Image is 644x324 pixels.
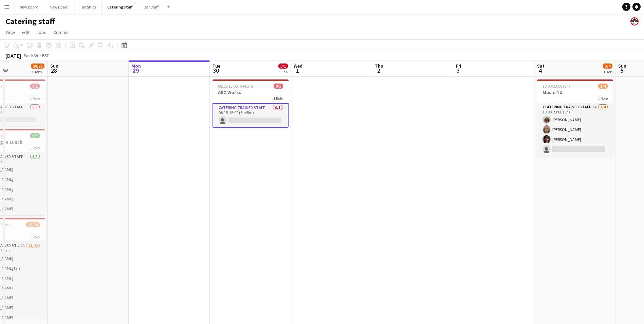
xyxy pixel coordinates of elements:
h3: Music 4 U [537,89,613,95]
button: New Board [14,0,44,14]
app-card-role: Catering trained staff0/108:15-15:00 (6h45m) [213,103,289,128]
span: 15/20 [26,222,40,227]
span: Comms [53,29,69,35]
div: 1 Job [279,69,288,74]
span: 3/4 [603,64,612,69]
span: Jobs [36,29,47,35]
div: 3 Jobs [31,69,44,74]
span: 1 Role [30,96,40,101]
span: 1 [293,67,302,74]
span: 29 [130,67,141,74]
span: 0/1 [30,84,40,89]
span: Tue [213,63,220,69]
span: 4 [536,67,545,74]
app-job-card: 08:15-15:00 (6h45m)0/1ABZ Works1 RoleCatering trained staff0/108:15-15:00 (6h45m) [213,79,289,128]
span: Week 39 [22,53,39,58]
span: Thu [375,63,383,69]
h3: ABZ Works [213,89,289,95]
span: 1 Role [30,234,40,239]
span: 30 [211,67,220,74]
app-card-role: Catering trained staff3A3/418:00-23:00 (5h)[PERSON_NAME][PERSON_NAME][PERSON_NAME] [537,103,613,156]
app-job-card: 18:00-23:00 (5h)3/4Music 4 U1 RoleCatering trained staff3A3/418:00-23:00 (5h)[PERSON_NAME][PERSON... [537,79,613,156]
span: 0/1 [274,84,283,89]
span: 3/4 [598,84,608,89]
app-user-avatar: Beach Ballroom [630,17,639,25]
div: BST [42,53,49,58]
span: 0/1 [278,64,288,69]
span: 1 Role [273,96,283,101]
a: View [3,28,18,37]
span: 1 Role [598,96,608,101]
span: 5/5 [30,133,40,138]
button: Tall Ships [74,0,102,14]
button: Bar Staff [138,0,164,14]
span: Edit [22,29,30,35]
button: New Board [44,0,74,14]
span: 20/26 [31,64,44,69]
div: [DATE] [5,52,21,59]
button: Catering staff [102,0,138,14]
a: Edit [19,28,32,37]
span: Sat [537,63,545,69]
span: Sun [618,63,626,69]
span: 1 Role [30,145,40,150]
a: Jobs [34,28,49,37]
span: Mon [131,63,141,69]
div: 1 Job [603,69,612,74]
span: View [5,29,15,35]
span: Sun [50,63,58,69]
span: 2 [374,67,383,74]
h1: Catering staff [5,16,55,26]
span: 08:15-15:00 (6h45m) [218,84,253,89]
span: Fri [456,63,461,69]
span: Wed [294,63,302,69]
span: 18:00-23:00 (5h) [542,84,570,89]
a: Comms [51,28,71,37]
span: 3 [455,67,461,74]
span: 5 [617,67,626,74]
span: 28 [49,67,58,74]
